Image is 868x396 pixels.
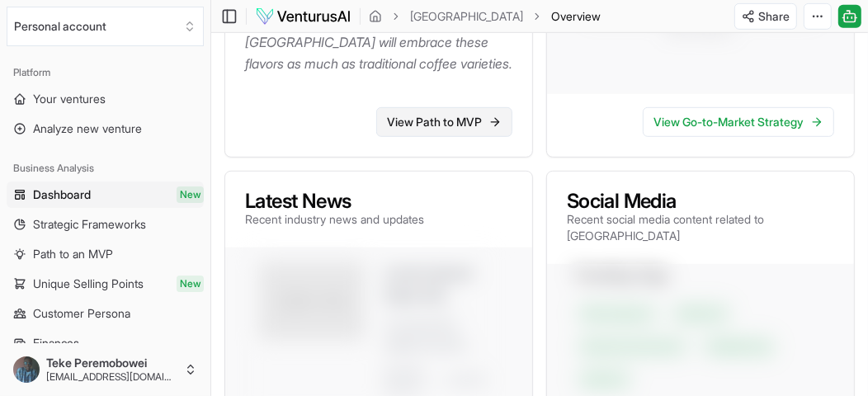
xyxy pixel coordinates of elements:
[410,8,523,25] a: [GEOGRAPHIC_DATA]
[567,191,834,211] h3: Social Media
[7,155,204,181] div: Business Analysis
[33,305,130,322] span: Customer Persona
[33,216,146,233] span: Strategic Frameworks
[758,8,790,25] span: Share
[7,181,204,208] a: DashboardNew
[7,330,204,356] a: Finances
[7,7,204,46] button: Select an organization
[7,271,204,297] a: Unique Selling PointsNew
[7,241,204,267] a: Path to an MVP
[245,211,424,228] p: Recent industry news and updates
[567,211,834,244] p: Recent social media content related to [GEOGRAPHIC_DATA]
[643,107,834,137] a: View Go-to-Market Strategy
[551,8,601,25] span: Overview
[255,7,351,26] img: logo
[7,350,204,389] button: Teke Peremobowei[EMAIL_ADDRESS][DOMAIN_NAME]
[734,3,797,30] button: Share
[33,186,91,203] span: Dashboard
[13,356,40,383] img: ACg8ocLn5g-zbfbz6SImPt0sHa5LqbYuGO2Eme7C4hJ7_VbVS8Hyrbw=s96-c
[33,335,79,351] span: Finances
[177,276,204,292] span: New
[376,107,512,137] a: View Path to MVP
[7,300,204,327] a: Customer Persona
[369,8,601,25] nav: breadcrumb
[46,370,177,384] span: [EMAIL_ADDRESS][DOMAIN_NAME]
[7,115,204,142] a: Analyze new venture
[33,246,113,262] span: Path to an MVP
[33,120,142,137] span: Analyze new venture
[46,356,177,370] span: Teke Peremobowei
[33,91,106,107] span: Your ventures
[245,191,424,211] h3: Latest News
[177,186,204,203] span: New
[7,59,204,86] div: Platform
[7,211,204,238] a: Strategic Frameworks
[33,276,144,292] span: Unique Selling Points
[7,86,204,112] a: Your ventures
